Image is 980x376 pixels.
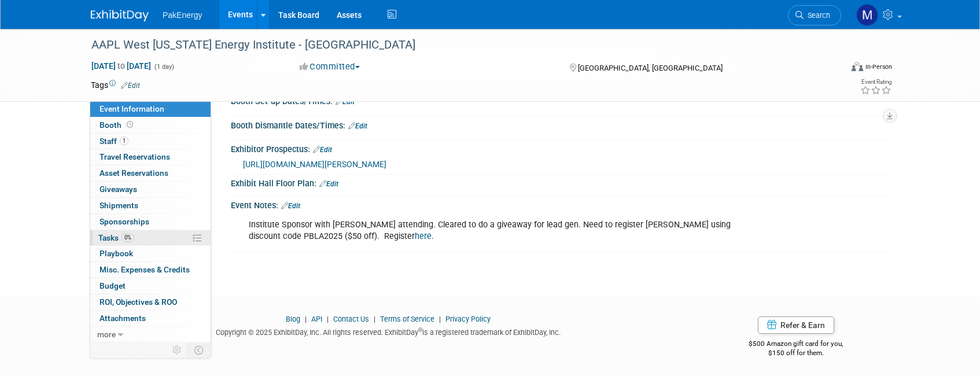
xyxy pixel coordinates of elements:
sup: ® [418,327,422,333]
td: Tags [91,79,140,91]
a: Asset Reservations [90,165,211,181]
a: Shipments [90,198,211,213]
div: Event Format [773,60,892,78]
td: Personalize Event Tab Strip [167,342,187,357]
a: Blog [286,315,300,323]
span: Tasks [98,233,134,242]
span: | [324,315,331,323]
img: ExhibitDay [91,10,149,21]
span: Budget [100,281,126,290]
td: Toggle Event Tabs [187,342,211,357]
div: AAPL West [US_STATE] Energy Institute - [GEOGRAPHIC_DATA] [87,35,824,56]
span: Event Information [100,104,164,113]
a: here [415,231,432,241]
span: | [371,315,378,323]
div: Event Notes: [231,197,889,212]
a: Sponsorships [90,214,211,230]
span: Booth [100,120,135,130]
span: 1 [120,137,128,145]
a: Misc. Expenses & Credits [90,262,211,278]
a: Playbook [90,246,211,261]
span: | [302,315,310,323]
span: Search [804,11,830,20]
a: Privacy Policy [445,315,491,323]
div: Institute Sponsor with [PERSON_NAME] attending. Cleared to do a giveaway for lead gen. Need to re... [241,213,762,248]
a: Edit [313,146,332,154]
a: Refer & Earn [758,316,834,334]
a: Edit [348,122,367,130]
div: Booth Dismantle Dates/Times: [231,117,889,132]
a: Giveaways [90,182,211,197]
a: more [90,327,211,342]
div: $500 Amazon gift card for you, [703,331,890,358]
div: In-Person [865,62,892,71]
div: Exhibit Hall Floor Plan: [231,175,889,190]
span: Sponsorships [100,217,149,226]
img: Format-Inperson.png [852,62,863,71]
span: Booth not reserved yet [124,120,135,129]
span: [DATE] [DATE] [91,61,152,71]
span: Misc. Expenses & Credits [100,265,190,274]
span: 0% [121,233,134,242]
a: Edit [121,82,140,90]
span: Giveaways [100,185,137,194]
img: Michael Hagenbrock [856,4,878,26]
div: $150 off for them. [703,348,890,358]
a: Budget [90,278,211,294]
span: ROI, Objectives & ROO [100,297,177,307]
span: more [97,330,116,339]
span: Shipments [100,201,138,210]
div: Exhibitor Prospectus: [231,141,889,156]
span: [GEOGRAPHIC_DATA], [GEOGRAPHIC_DATA] [578,64,723,72]
a: Terms of Service [380,315,434,323]
a: Staff1 [90,134,211,149]
span: (1 day) [153,63,174,71]
span: PakEnergy [163,10,202,20]
a: Attachments [90,311,211,326]
a: Tasks0% [90,230,211,246]
a: ROI, Objectives & ROO [90,294,211,310]
a: API [311,315,322,323]
div: Event Rating [860,79,891,85]
a: Booth [90,117,211,133]
span: | [436,315,444,323]
a: Contact Us [333,315,369,323]
span: Staff [100,137,128,146]
a: Edit [281,202,300,210]
span: to [116,61,127,71]
span: Travel Reservations [100,152,170,161]
div: Copyright © 2025 ExhibitDay, Inc. All rights reserved. ExhibitDay is a registered trademark of Ex... [91,325,686,338]
button: Committed [296,61,364,73]
span: Attachments [100,314,146,323]
span: Playbook [100,249,133,258]
a: Event Information [90,101,211,117]
a: Travel Reservations [90,149,211,165]
a: [URL][DOMAIN_NAME][PERSON_NAME] [243,160,386,169]
a: Edit [319,180,338,188]
a: Search [788,5,841,25]
span: Asset Reservations [100,168,168,178]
